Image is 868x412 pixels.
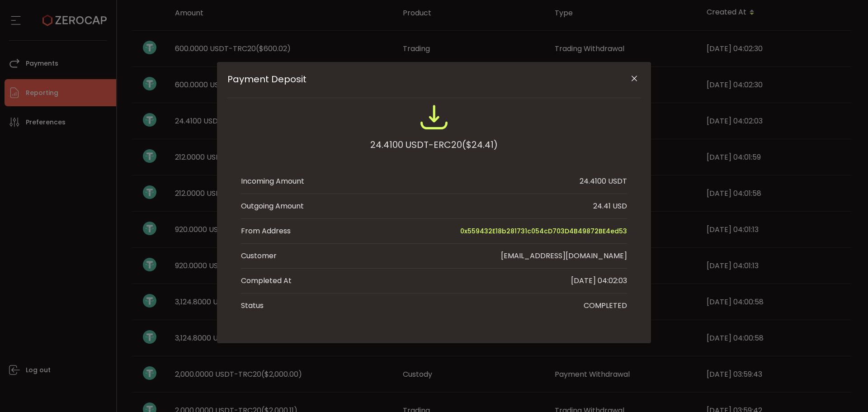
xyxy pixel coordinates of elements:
span: 0x559432E18b281731c054cD703D4B49872BE4ed53 [460,226,627,237]
div: Payment Deposit [217,62,651,343]
div: 24.4100 USDT [580,176,627,187]
span: ($24.41) [462,137,498,153]
div: [DATE] 04:02:03 [571,275,627,286]
div: Customer [241,251,277,261]
div: [EMAIL_ADDRESS][DOMAIN_NAME] [501,251,627,261]
button: Close [626,71,642,87]
div: Incoming Amount [241,176,304,187]
div: Outgoing Amount [241,201,304,212]
div: 24.41 USD [593,201,627,212]
div: COMPLETED [584,300,627,311]
div: Status [241,300,264,311]
span: Payment Deposit [227,74,599,85]
div: 24.4100 USDT-ERC20 [370,137,498,153]
div: From Address [241,226,291,237]
div: Completed At [241,275,292,286]
iframe: Chat Widget [763,314,868,412]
